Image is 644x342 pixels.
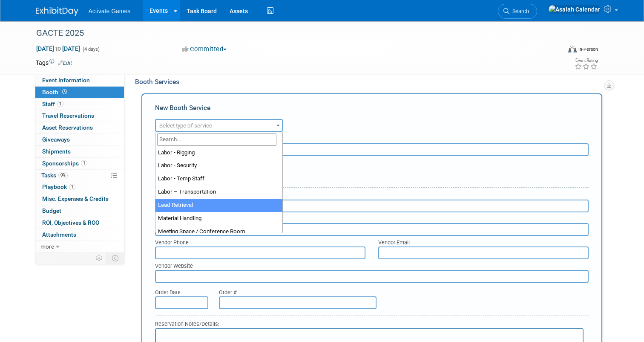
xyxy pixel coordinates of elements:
li: Labor – Transportation [155,185,282,199]
span: Booth not reserved yet [60,89,69,95]
div: Vendor Name [155,192,589,200]
li: Labor - Security [155,159,282,172]
div: Order Date [155,289,206,296]
li: Labor - Temp Staff [155,172,282,185]
input: Search... [157,133,276,146]
a: Shipments [35,146,124,157]
span: Booth [42,89,69,96]
div: Vendor Phone [155,239,365,246]
span: Budget [42,207,61,214]
div: Order # [219,289,377,296]
td: Toggle Event Tabs [106,252,124,264]
a: Playbook1 [35,181,124,193]
li: Labor - Rigging [155,146,282,159]
span: Attachments [42,231,76,238]
a: Sponsorships1 [35,158,124,169]
td: Tags [36,58,72,67]
a: Booth [35,87,124,98]
span: more [40,243,54,250]
div: Vendor Email [378,239,589,246]
span: Staff [42,101,63,107]
span: 1 [69,184,75,190]
span: Asset Reservations [42,124,93,131]
span: [DATE] [DATE] [36,45,80,52]
div: Event Format [515,44,598,57]
span: ROI, Objectives & ROO [42,219,99,226]
span: Select type of service [159,122,212,129]
a: Asset Reservations [35,122,124,133]
a: Edit [58,60,72,66]
div: Ideally by [229,156,551,168]
span: Event Information [42,77,90,84]
span: 1 [57,101,63,107]
div: Vendor Point of Contact [155,215,589,223]
body: Rich Text Area. Press ALT-0 for help. [5,3,423,12]
span: Tasks [41,172,68,179]
span: 1 [81,160,87,166]
div: In-Person [578,46,598,52]
div: Event Rating [575,58,598,63]
div: GACTE 2025 [33,26,550,41]
a: Staff1 [35,99,124,110]
a: Misc. Expenses & Credits [35,193,124,205]
div: New Booth Service [155,103,589,117]
div: Reservation Notes/Details: [155,319,584,328]
span: to [54,45,62,52]
div: Vendor Website [155,262,589,270]
td: Personalize Event Tab Strip [92,252,107,264]
a: ROI, Objectives & ROO [35,217,124,229]
li: Lead Retrieval [155,199,282,212]
a: more [35,241,124,252]
a: Attachments [35,229,124,241]
div: Description (optional) [155,132,589,143]
img: Asalah Calendar [548,5,601,14]
span: Activate Games [89,8,131,14]
span: Playbook [42,183,75,190]
img: ExhibitDay [36,7,78,16]
span: 0% [58,172,68,178]
li: Meeting Space / Conference Room [155,225,282,238]
button: Committed [179,45,230,54]
a: Giveaways [35,134,124,145]
span: Travel Reservations [42,112,94,119]
span: Misc. Expenses & Credits [42,195,109,202]
a: Tasks0% [35,170,124,181]
span: Search [509,8,529,14]
li: Material Handling [155,212,282,225]
span: (4 days) [82,46,100,52]
span: Shipments [42,148,71,155]
a: Search [498,4,537,19]
a: Budget [35,205,124,217]
a: Travel Reservations [35,110,124,122]
span: Giveaways [42,136,70,143]
a: Event Information [35,75,124,86]
span: Sponsorships [42,160,87,167]
img: Format-Inperson.png [568,46,577,52]
div: Booth Services [135,77,609,87]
